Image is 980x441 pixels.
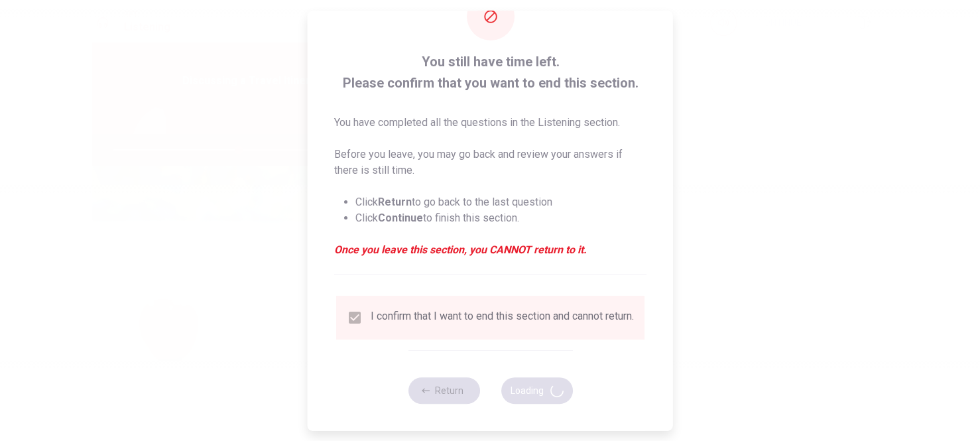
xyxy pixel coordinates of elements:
p: You have completed all the questions in the Listening section. [334,115,646,131]
strong: Continue [378,212,423,224]
div: I confirm that I want to end this section and cannot return. [371,310,634,326]
strong: Return [378,196,412,208]
em: Once you leave this section, you CANNOT return to it. [334,242,646,258]
button: Return [408,377,479,404]
p: Before you leave, you may go back and review your answers if there is still time. [334,147,646,178]
button: Loading [501,377,572,404]
li: Click to go back to the last question [355,194,646,210]
li: Click to finish this section. [355,210,646,226]
span: You still have time left. Please confirm that you want to end this section. [334,51,646,94]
